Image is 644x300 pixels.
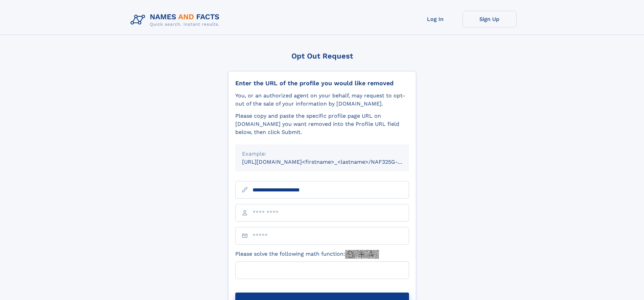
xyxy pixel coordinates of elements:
div: Enter the URL of the profile you would like removed [235,79,409,87]
div: You, or an authorized agent on your behalf, may request to opt-out of the sale of your informatio... [235,92,409,108]
a: Sign Up [462,11,517,27]
div: Example: [242,150,402,158]
img: Logo Names and Facts [128,11,225,29]
label: Please solve the following math function: [235,250,379,259]
div: Opt Out Request [228,52,416,60]
a: Log In [408,11,462,27]
div: Please copy and paste the specific profile page URL on [DOMAIN_NAME] you want removed into the Pr... [235,112,409,136]
small: [URL][DOMAIN_NAME]<firstname>_<lastname>/NAF325G-xxxxxxxx [242,159,422,165]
